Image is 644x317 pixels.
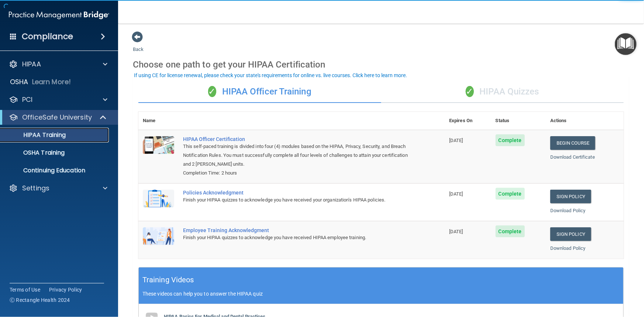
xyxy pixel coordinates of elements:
[5,149,65,156] p: OSHA Training
[22,95,32,104] p: PCI
[22,60,41,69] p: HIPAA
[10,286,40,293] a: Terms of Use
[5,131,66,139] p: HIPAA Training
[183,227,408,233] div: Employee Training Acknowledgment
[466,86,474,97] span: ✓
[550,190,591,203] a: Sign Policy
[134,73,407,78] div: If using CE for license renewal, please check your state's requirements for online vs. live cours...
[142,273,194,286] h5: Training Videos
[183,169,408,178] div: Completion Time: 2 hours
[550,154,595,160] a: Download Certificate
[133,72,408,79] button: If using CE for license renewal, please check your state's requirements for online vs. live cours...
[5,167,106,174] p: Continuing Education
[449,138,463,143] span: [DATE]
[9,8,109,23] img: PMB logo
[22,184,49,193] p: Settings
[22,113,92,122] p: OfficeSafe University
[133,38,144,52] a: Back
[550,245,586,251] a: Download Policy
[449,191,463,197] span: [DATE]
[22,31,73,42] h4: Compliance
[496,134,525,146] span: Complete
[615,33,637,55] button: Open Resource Center
[550,208,586,213] a: Download Policy
[9,95,107,104] a: PCI
[183,196,408,204] div: Finish your HIPAA quizzes to acknowledge you have received your organization’s HIPAA policies.
[208,86,216,97] span: ✓
[10,77,28,86] p: OSHA
[550,136,595,150] a: Begin Course
[138,81,381,103] div: HIPAA Officer Training
[546,112,624,130] th: Actions
[133,54,629,75] div: Choose one path to get your HIPAA Certification
[381,81,624,103] div: HIPAA Quizzes
[142,291,620,297] p: These videos can help you to answer the HIPAA quiz
[449,229,463,234] span: [DATE]
[496,225,525,237] span: Complete
[9,60,107,69] a: HIPAA
[445,112,491,130] th: Expires On
[49,286,82,293] a: Privacy Policy
[9,184,107,193] a: Settings
[9,113,107,122] a: OfficeSafe University
[183,233,408,242] div: Finish your HIPAA quizzes to acknowledge you have received HIPAA employee training.
[10,296,70,304] span: Ⓒ Rectangle Health 2024
[183,136,408,142] a: HIPAA Officer Certification
[183,142,408,169] div: This self-paced training is divided into four (4) modules based on the HIPAA, Privacy, Security, ...
[32,77,71,86] p: Learn More!
[496,188,525,200] span: Complete
[138,112,179,130] th: Name
[183,190,408,196] div: Policies Acknowledgment
[550,227,591,241] a: Sign Policy
[491,112,546,130] th: Status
